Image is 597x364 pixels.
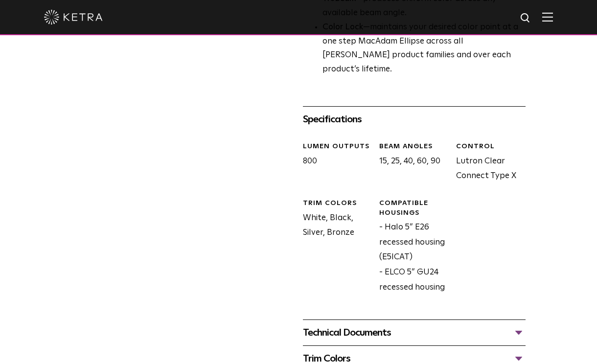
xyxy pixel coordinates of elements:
[303,325,526,341] div: Technical Documents
[303,199,372,208] div: Trim Colors
[379,142,449,152] div: Beam Angles
[44,10,103,24] img: ketra-logo-2019-white
[372,142,449,184] div: 15, 25, 40, 60, 90
[372,199,449,295] div: - Halo 5” E26 recessed housing (E5ICAT) - ELCO 5” GU24 recessed housing
[542,12,553,22] img: Hamburger%20Nav.svg
[456,142,526,152] div: CONTROL
[449,142,526,184] div: Lutron Clear Connect Type X
[520,12,532,24] img: search icon
[322,21,526,77] li: —maintains your desired color point at a one step MacAdam Ellipse across all [PERSON_NAME] produc...
[303,142,372,152] div: LUMEN OUTPUTS
[296,142,372,184] div: 800
[296,199,372,295] div: White, Black, Silver, Bronze
[379,199,449,218] div: Compatible Housings
[303,112,526,127] div: Specifications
